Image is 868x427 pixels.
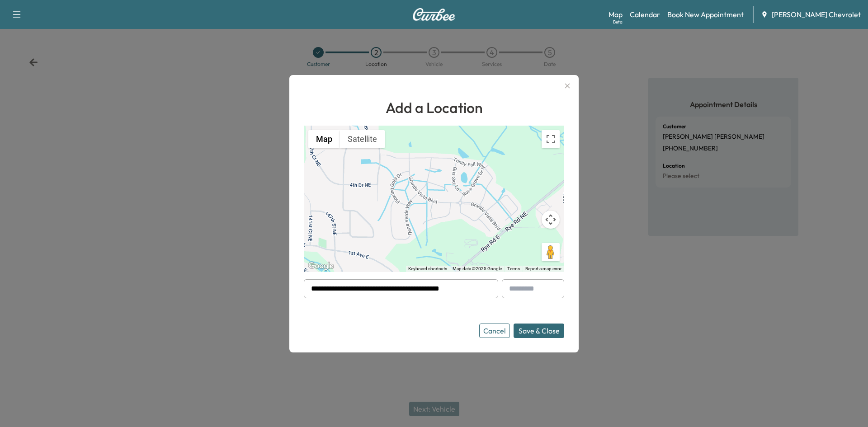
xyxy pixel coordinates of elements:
[772,9,861,20] span: [PERSON_NAME] Chevrolet
[408,266,447,272] button: Keyboard shortcuts
[340,130,385,148] button: Show satellite imagery
[479,324,510,338] button: Cancel
[630,9,660,20] a: Calendar
[453,266,502,271] span: Map data ©2025 Google
[542,243,560,261] button: Drag Pegman onto the map to open Street View
[306,260,336,272] img: Google
[306,260,336,272] a: Open this area in Google Maps (opens a new window)
[542,130,560,148] button: Toggle fullscreen view
[507,266,520,271] a: Terms (opens in new tab)
[412,8,456,21] img: Curbee Logo
[308,130,340,148] button: Show street map
[514,324,564,338] button: Save & Close
[609,9,623,20] a: MapBeta
[667,9,744,20] a: Book New Appointment
[525,266,561,271] a: Report a map error
[542,211,560,229] button: Map camera controls
[304,97,564,118] h1: Add a Location
[613,19,623,25] div: Beta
